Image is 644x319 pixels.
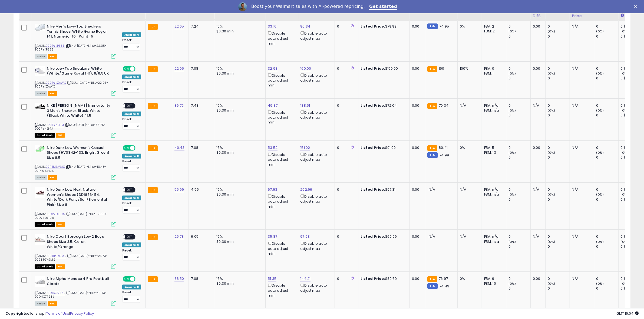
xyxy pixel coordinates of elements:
a: 40.43 [174,145,185,150]
div: 0% [460,145,478,150]
small: Days In Stock. [621,13,624,18]
div: $0.30 min [216,71,261,76]
div: Preset: [122,38,141,51]
div: 0.00 [412,187,421,192]
div: 0 [337,24,354,29]
div: 0.00 [533,145,541,150]
a: Privacy Policy [70,311,94,316]
img: 31CPhwI1WOL._SL40_.jpg [35,187,45,198]
div: ASIN: [35,145,116,179]
a: B0DV7B6T99 [46,212,65,216]
a: B0CFYNBH1J [46,123,64,127]
a: Terms of Use [46,311,69,316]
a: 138.51 [300,103,310,108]
div: N/A [460,103,478,108]
div: N/A [533,234,541,239]
span: FBA [56,222,65,227]
div: 0 [548,113,570,118]
small: FBA [148,24,158,30]
div: 0 (0%) [621,187,643,192]
a: B0DHC77S8J [46,291,65,295]
div: 0 [508,103,530,108]
div: 7.08 [191,66,210,71]
span: 74.95 [439,24,449,29]
small: (0%) [621,71,628,76]
div: 0 [548,66,570,71]
div: Disable auto adjust max [300,72,331,83]
a: B00PYKP35S [46,43,65,48]
a: 32.98 [268,66,278,71]
div: Disable auto adjust min [268,283,294,298]
div: N/A [572,187,590,192]
b: Listed Price: [361,66,385,71]
div: FBM: n/a [484,108,502,113]
span: OFF [135,277,143,281]
small: (0%) [508,71,516,76]
div: 0 [596,24,618,29]
div: 0 [596,286,618,291]
span: OFF [125,235,134,239]
span: FBA [56,264,65,269]
div: $150.00 [361,66,405,71]
span: | SKU: [DATE]-Nike-22.05-B00PYKP35S [35,43,107,52]
div: 0 [508,34,530,39]
b: Listed Price: [361,103,385,108]
small: FBA [427,276,437,282]
b: Nike Court Borough Low 2 Boys Shoes Size 3.5, Color: White/Orange [47,234,113,251]
div: FBM: 10 [484,281,502,286]
div: Amazon AI [122,285,141,290]
div: FBM: 2 [484,29,502,34]
div: 0 (0%) [621,66,643,71]
div: 0 (0%) [621,76,643,81]
img: Profile image for Adrian [238,2,247,11]
small: FBA [427,66,437,72]
b: Nike Low-Top Sneakers, White (White/Game Royal 141), 6/6.5 UK [47,66,113,78]
span: | SKU: [DATE]-Nike-55.99-B0DV7B6T99 [35,212,107,220]
div: Disable auto adjust min [268,109,294,125]
div: Disable auto adjust max [300,283,331,293]
small: (0%) [621,240,628,244]
div: $89.59 [361,276,405,281]
div: 0 [508,66,530,71]
span: FBA [48,175,57,180]
div: 0 (0%) [621,145,643,150]
div: Disable auto adjust min [268,193,294,209]
div: 0 [548,197,570,202]
a: 67.93 [268,187,277,192]
span: ON [123,66,130,71]
a: 97.93 [300,234,310,239]
div: Disable auto adjust min [268,241,294,256]
div: Disable auto adjust min [268,152,294,167]
div: 15% [216,187,261,192]
div: N/A [572,24,590,29]
a: 151.02 [300,145,310,150]
small: (0%) [596,150,604,155]
a: 86.34 [300,24,310,29]
span: 70.34 [439,103,448,108]
div: 0 [337,234,354,239]
small: (0%) [548,150,555,155]
div: 7.08 [191,145,210,150]
div: 6.05 [191,234,210,239]
div: 0 (0%) [621,276,643,281]
div: Amazon AI [122,112,141,116]
small: (0%) [596,240,604,244]
small: (0%) [548,108,555,113]
div: 0% [460,24,478,29]
div: 100% [460,66,478,71]
div: 7.24 [191,24,210,29]
div: N/A [460,234,478,239]
div: FBA: n/a [484,103,502,108]
div: 0 [337,187,354,192]
small: (0%) [508,192,516,197]
div: 0 [337,103,354,108]
div: Disable auto adjust max [300,193,331,204]
div: ASIN: [35,276,116,305]
div: 0 (0%) [621,24,643,29]
div: FBA: 5 [484,145,502,150]
div: $0.30 min [216,239,261,244]
div: 0 [508,155,530,160]
img: 41b6JguklGL._SL40_.jpg [35,66,45,76]
div: FBA: 9 [484,276,502,281]
div: Preset: [122,160,141,172]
